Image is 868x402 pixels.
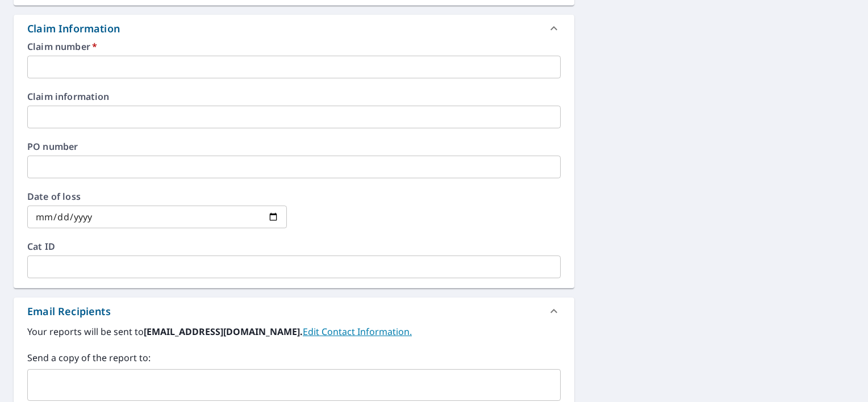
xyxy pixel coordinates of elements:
[14,15,574,42] div: Claim Information
[303,325,412,338] a: EditContactInfo
[27,192,287,201] label: Date of loss
[27,242,561,251] label: Cat ID
[27,142,561,151] label: PO number
[27,42,561,51] label: Claim number
[144,325,303,338] b: [EMAIL_ADDRESS][DOMAIN_NAME].
[27,351,561,365] label: Send a copy of the report to:
[27,325,561,338] label: Your reports will be sent to
[27,304,111,319] div: Email Recipients
[14,298,574,325] div: Email Recipients
[27,21,120,36] div: Claim Information
[27,92,561,101] label: Claim information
